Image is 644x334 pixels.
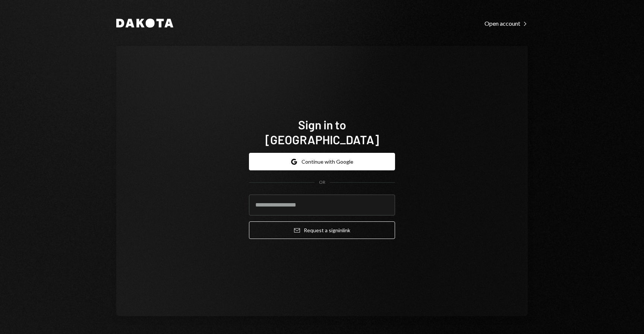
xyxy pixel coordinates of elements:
button: Continue with Google [249,153,395,170]
div: Open account [484,20,528,27]
div: OR [319,179,325,186]
a: Open account [484,19,528,27]
button: Request a signinlink [249,221,395,239]
h1: Sign in to [GEOGRAPHIC_DATA] [249,117,395,147]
